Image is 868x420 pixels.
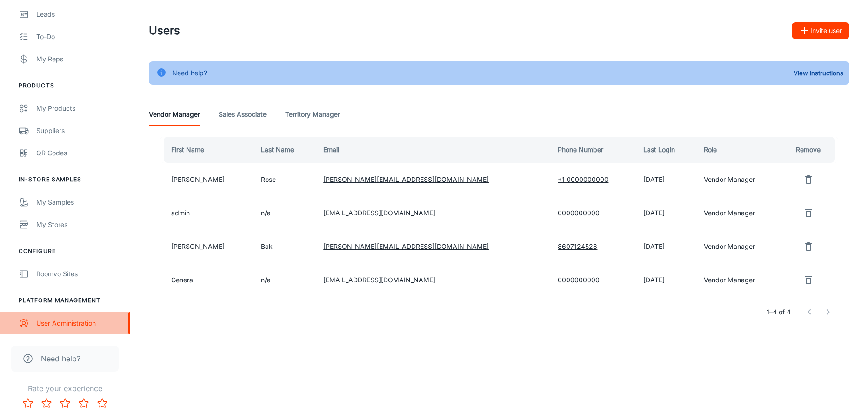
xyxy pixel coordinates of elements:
[254,137,316,163] th: Last Name
[160,137,254,163] th: First Name
[558,175,608,183] a: +1 0000000000
[558,209,600,217] a: 0000000000
[791,66,846,80] button: View Instructions
[36,197,120,207] div: My Samples
[172,64,207,82] div: Need help?
[149,103,200,126] a: Vendor Manager
[254,263,316,297] td: n/a
[323,242,489,250] a: [PERSON_NAME][EMAIL_ADDRESS][DOMAIN_NAME]
[36,54,120,64] div: My Reps
[36,318,120,328] div: User Administration
[254,196,316,230] td: n/a
[636,263,696,297] td: [DATE]
[36,103,120,113] div: My Products
[550,137,635,163] th: Phone Number
[696,230,782,263] td: Vendor Manager
[160,163,254,196] td: [PERSON_NAME]
[799,237,818,256] button: remove user
[558,276,600,284] a: 0000000000
[36,32,120,42] div: To-do
[285,103,340,126] a: Territory Manager
[36,269,120,279] div: Roomvo Sites
[219,103,267,126] a: Sales Associate
[767,307,791,317] p: 1–4 of 4
[160,196,254,230] td: admin
[636,230,696,263] td: [DATE]
[782,137,838,163] th: Remove
[254,163,316,196] td: Rose
[323,276,435,284] a: [EMAIL_ADDRESS][DOMAIN_NAME]
[160,263,254,297] td: General
[254,230,316,263] td: Bak
[36,126,120,136] div: Suppliers
[149,22,180,39] h1: Users
[36,9,120,20] div: Leads
[36,148,120,158] div: QR Codes
[799,170,818,189] button: remove user
[799,204,818,222] button: remove user
[799,271,818,289] button: remove user
[160,230,254,263] td: [PERSON_NAME]
[636,163,696,196] td: [DATE]
[636,196,696,230] td: [DATE]
[696,196,782,230] td: Vendor Manager
[316,137,550,163] th: Email
[696,263,782,297] td: Vendor Manager
[323,209,435,217] a: [EMAIL_ADDRESS][DOMAIN_NAME]
[636,137,696,163] th: Last Login
[558,242,597,250] a: 8607124528
[696,137,782,163] th: Role
[323,175,489,183] a: [PERSON_NAME][EMAIL_ADDRESS][DOMAIN_NAME]
[41,353,80,364] span: Need help?
[36,220,120,230] div: My Stores
[696,163,782,196] td: Vendor Manager
[792,22,849,39] button: Invite user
